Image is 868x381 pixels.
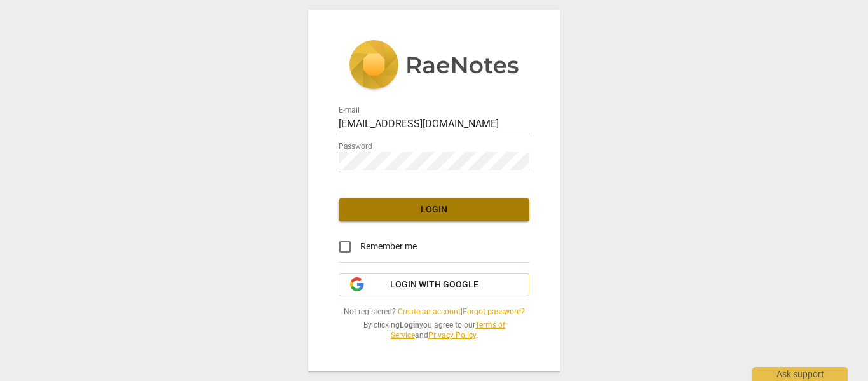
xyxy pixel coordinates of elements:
[339,307,529,317] span: Not registered? |
[400,321,419,329] b: Login
[349,204,519,216] span: Login
[339,320,529,341] span: By clicking you agree to our and .
[349,40,519,92] img: 5ac2273c67554f335776073100b6d88f.svg
[752,367,848,381] div: Ask support
[391,321,505,340] a: Terms of Service
[339,106,360,114] label: E-mail
[360,240,417,253] span: Remember me
[339,273,529,297] button: Login with Google
[398,307,461,316] a: Create an account
[339,142,372,150] label: Password
[339,198,529,221] button: Login
[428,331,476,340] a: Privacy Policy
[390,279,478,291] span: Login with Google
[463,307,525,316] a: Forgot password?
